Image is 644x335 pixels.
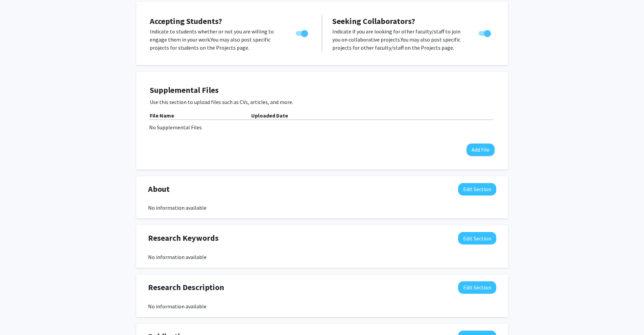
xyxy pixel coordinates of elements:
div: No information available [148,253,496,261]
div: No information available [148,302,496,310]
span: Accepting Students? [150,16,222,26]
span: About [148,183,170,195]
div: Toggle [293,27,312,37]
div: Toggle [476,27,495,37]
button: Edit Research Description [458,281,496,294]
h4: Supplemental Files [150,85,495,95]
p: Use this section to upload files such as CVs, articles, and more. [150,98,495,106]
span: Research Description [148,281,224,293]
button: Edit About [458,183,496,196]
p: Indicate to students whether or not you are willing to engage them in your work. You may also pos... [150,27,283,52]
button: Edit Research Keywords [458,232,496,244]
b: Uploaded Date [251,112,288,119]
p: Indicate if you are looking for other faculty/staff to join you on collaborative projects. You ma... [332,27,466,52]
b: File Name [150,112,174,119]
iframe: Chat [5,305,29,330]
span: Seeking Collaborators? [332,16,415,26]
button: Add File [467,144,495,156]
div: No information available [148,204,496,212]
span: Research Keywords [148,232,219,244]
div: No Supplemental Files [149,123,495,131]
